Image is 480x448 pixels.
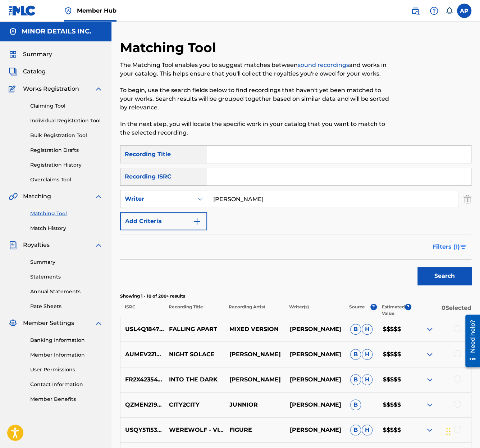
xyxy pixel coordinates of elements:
[285,401,346,409] p: [PERSON_NAME]
[350,324,361,335] span: B
[164,304,224,317] p: Recording Title
[30,132,103,139] a: Bulk Registration Tool
[30,366,103,374] a: User Permissions
[225,375,285,384] p: [PERSON_NAME]
[9,241,17,249] img: Royalties
[225,350,285,359] p: [PERSON_NAME]
[23,67,46,76] span: Catalog
[30,288,103,295] a: Annual Statements
[225,426,285,434] p: FIGURE
[30,176,103,184] a: Overclaims Tool
[382,304,405,317] p: Estimated Value
[378,325,411,334] p: $$$$$
[193,217,201,226] img: 9d2ae6d4665cec9f34b9.svg
[428,238,471,256] button: Filters (1)
[362,425,372,435] span: H
[23,50,52,59] span: Summary
[120,325,164,334] p: USL4Q1847939
[457,4,471,18] div: User Menu
[94,85,103,93] img: expand
[349,304,365,317] p: Source
[30,336,103,344] a: Banking Information
[30,117,103,125] a: Individual Registration Tool
[30,258,103,266] a: Summary
[378,401,411,409] p: $$$$$
[30,225,103,232] a: Match History
[9,192,18,201] img: Matching
[446,421,451,442] div: Drag
[120,426,164,434] p: USQY51153546
[9,67,17,76] img: Catalog
[444,413,480,448] iframe: Chat Widget
[350,349,361,360] span: B
[120,304,164,317] p: ISRC
[94,192,103,201] img: expand
[23,192,51,201] span: Matching
[285,426,346,434] p: [PERSON_NAME]
[350,425,361,435] span: B
[378,350,411,359] p: $$$$$
[425,350,434,359] img: expand
[164,375,225,384] p: INTO THE DARK
[427,4,441,18] div: Help
[9,319,17,327] img: Member Settings
[120,401,164,409] p: QZMEN2194158
[30,273,103,281] a: Statements
[425,426,434,434] img: expand
[9,50,17,59] img: Summary
[298,62,349,68] a: sound recordings
[30,102,103,110] a: Claiming Tool
[405,304,411,310] span: ?
[417,267,471,285] button: Search
[285,325,346,334] p: [PERSON_NAME]
[30,351,103,359] a: Member Information
[77,6,116,15] span: Member Hub
[378,375,411,384] p: $$$$$
[23,85,79,93] span: Works Registration
[285,375,346,384] p: [PERSON_NAME]
[30,146,103,154] a: Registration Drafts
[164,350,225,359] p: NIGHT SOLACE
[23,319,74,327] span: Member Settings
[30,303,103,310] a: Rate Sheets
[9,67,46,76] a: CatalogCatalog
[350,399,361,410] span: B
[284,304,344,317] p: Writer(s)
[433,243,460,251] span: Filters ( 1 )
[362,349,372,360] span: H
[460,245,466,249] img: filter
[120,350,164,359] p: AUMEV2216759
[9,50,52,59] a: SummarySummary
[30,395,103,403] a: Member Benefits
[411,6,420,15] img: search
[411,304,472,317] p: 0 Selected
[9,5,36,16] img: MLC Logo
[30,381,103,388] a: Contact Information
[445,7,453,14] div: Notifications
[425,375,434,384] img: expand
[225,401,285,409] p: JUNNIOR
[94,319,103,327] img: expand
[120,120,390,137] p: In the next step, you will locate the specific work in your catalog that you want to match to the...
[164,426,225,434] p: WEREWOLF - VIP EDIT
[164,401,225,409] p: CITY2CITY
[30,210,103,217] a: Matching Tool
[120,61,390,78] p: The Matching Tool enables you to suggest matches between and works in your catalog. This helps en...
[22,27,91,36] h5: MINOR DETAILS INC.
[460,312,480,370] iframe: Resource Center
[9,85,18,93] img: Works Registration
[285,350,346,359] p: [PERSON_NAME]
[120,375,164,384] p: FR2X42354776
[30,161,103,169] a: Registration History
[224,304,284,317] p: Recording Artist
[9,27,17,36] img: Accounts
[225,325,285,334] p: MIXED VERSION
[378,426,411,434] p: $$$$$
[120,212,207,230] button: Add Criteria
[23,241,50,249] span: Royalties
[425,401,434,409] img: expand
[362,374,372,385] span: H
